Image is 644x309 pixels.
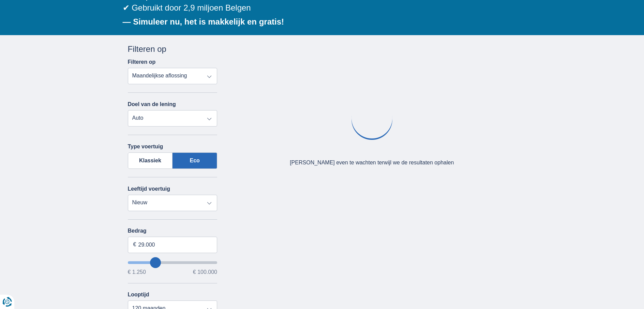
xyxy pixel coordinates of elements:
label: Bedrag [128,228,218,234]
span: € [133,241,136,249]
b: — Simuleer nu, het is makkelijk en gratis! [123,17,284,26]
span: € 1.250 [128,269,146,275]
label: Eco [173,152,217,169]
label: Looptijd [128,292,149,298]
span: € 100.000 [193,269,217,275]
label: Doel van de lening [128,101,176,107]
div: [PERSON_NAME] even te wachten terwijl we de resultaten ophalen [290,159,454,167]
div: Filteren op [128,43,218,55]
label: Leeftijd voertuig [128,186,170,192]
label: Klassiek [128,152,173,169]
label: Type voertuig [128,144,163,150]
input: wantToBorrow [128,261,218,264]
label: Filteren op [128,59,156,65]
